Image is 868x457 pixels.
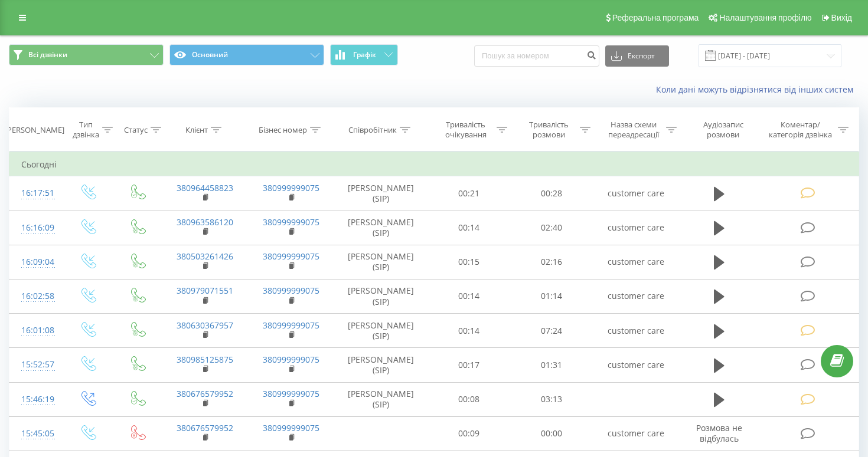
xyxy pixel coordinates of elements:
button: Основний [169,44,324,65]
a: 380999999075 [263,216,319,228]
a: 380999999075 [263,182,319,193]
td: 00:28 [510,176,593,211]
td: customer care [593,211,679,245]
div: 16:01:08 [21,319,50,342]
a: 380999999075 [263,320,319,331]
td: 00:00 [510,416,593,451]
td: [PERSON_NAME] (SIP) [334,176,427,211]
span: Реферальна програма [612,13,699,22]
span: Графік [353,51,376,59]
td: [PERSON_NAME] (SIP) [334,279,427,313]
a: 380630367957 [177,320,233,331]
a: 380999999075 [263,422,319,433]
td: 00:17 [427,348,510,382]
td: 00:21 [427,176,510,211]
span: Розмова не відбулась [696,422,742,444]
td: 02:16 [510,245,593,279]
div: Статус [124,125,148,135]
td: [PERSON_NAME] (SIP) [334,314,427,348]
div: Коментар/категорія дзвінка [766,120,835,140]
iframe: Intercom live chat [828,390,856,419]
td: [PERSON_NAME] (SIP) [334,348,427,382]
a: 380676579952 [177,388,233,399]
td: customer care [593,279,679,313]
a: Коли дані можуть відрізнятися вiд інших систем [656,84,859,95]
td: [PERSON_NAME] (SIP) [334,211,427,245]
td: Сьогодні [9,153,859,176]
div: Клієнт [185,125,208,135]
a: 380676579952 [177,422,233,433]
a: 380963586120 [177,216,233,228]
div: Тип дзвінка [73,120,99,140]
td: 00:15 [427,245,510,279]
td: 03:13 [510,382,593,416]
div: Співробітник [348,125,397,135]
div: Тривалість очікування [438,120,494,140]
div: Аудіозапис розмови [690,120,756,140]
a: 380979071551 [177,285,233,296]
a: 380999999075 [263,285,319,296]
td: 00:08 [427,382,510,416]
td: 00:14 [427,279,510,313]
input: Пошук за номером [474,45,599,67]
td: 00:14 [427,211,510,245]
td: customer care [593,416,679,451]
a: 380999999075 [263,354,319,365]
td: customer care [593,314,679,348]
div: 16:02:58 [21,285,50,308]
div: 15:46:19 [21,388,50,411]
td: 00:14 [427,314,510,348]
a: 380999999075 [263,388,319,399]
td: customer care [593,176,679,211]
div: [PERSON_NAME] [5,125,64,135]
button: Експорт [605,45,669,67]
td: 07:24 [510,314,593,348]
div: Назва схеми переадресації [604,120,663,140]
td: customer care [593,245,679,279]
span: Вихід [831,13,852,22]
td: customer care [593,348,679,382]
div: Бізнес номер [259,125,307,135]
td: 01:31 [510,348,593,382]
td: [PERSON_NAME] (SIP) [334,245,427,279]
button: Графік [330,44,398,65]
div: 16:16:09 [21,216,50,239]
div: 16:09:04 [21,251,50,274]
a: 380985125875 [177,354,233,365]
button: Всі дзвінки [9,44,164,65]
td: 01:14 [510,279,593,313]
td: 02:40 [510,211,593,245]
div: Тривалість розмови [521,120,577,140]
span: Налаштування профілю [719,13,811,22]
div: 15:45:05 [21,422,50,445]
div: 15:52:57 [21,353,50,376]
span: Всі дзвінки [28,50,67,60]
a: 380964458823 [177,182,233,193]
div: 16:17:51 [21,182,50,205]
td: [PERSON_NAME] (SIP) [334,382,427,416]
a: 380503261426 [177,251,233,262]
a: 380999999075 [263,251,319,262]
td: 00:09 [427,416,510,451]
